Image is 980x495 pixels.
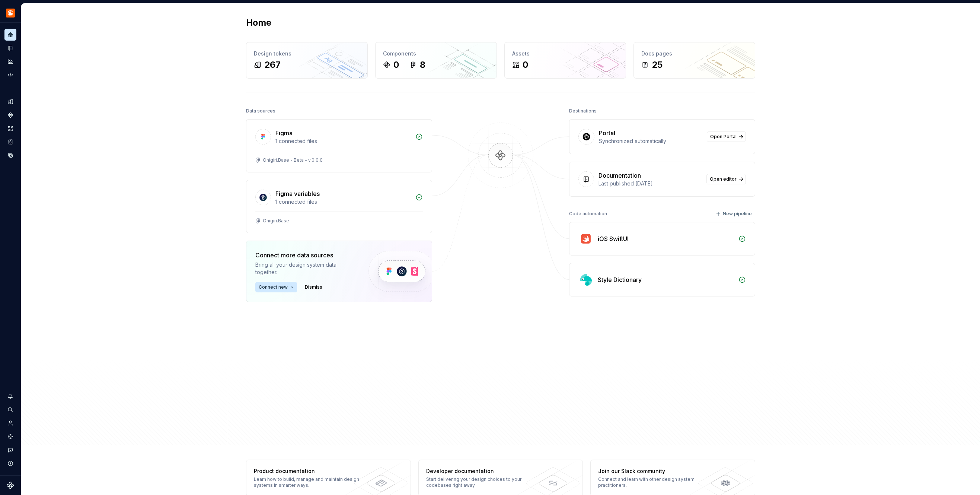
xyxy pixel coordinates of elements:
div: Portal [599,128,615,137]
a: Assets [4,123,16,134]
div: Connect more data sources [255,251,356,260]
a: Figma variables1 connected filesOnigiri.Base [246,180,432,233]
a: Home [4,29,16,41]
div: Last published [DATE] [598,180,702,187]
a: Docs pages25 [633,42,755,79]
a: Assets0 [504,42,626,79]
a: Analytics [4,55,16,67]
a: Code automation [4,69,16,81]
div: 267 [264,59,281,71]
a: Open editor [706,174,746,184]
div: Documentation [598,171,641,180]
a: Documentation [4,42,16,54]
div: Bring all your design system data together. [255,261,356,276]
span: Connect new [259,284,288,290]
a: Storybook stories [4,136,16,148]
img: 25dd04c0-9bb6-47b6-936d-a9571240c086.png [6,9,15,18]
a: Design tokens [4,96,16,108]
div: iOS SwiftUI [598,234,629,243]
button: Contact support [4,444,16,456]
div: Components [383,50,489,57]
div: Connect and learn with other design system practitioners. [598,476,706,488]
span: New pipeline [723,211,752,217]
div: Learn how to build, manage and maintain design systems in smarter ways. [254,476,362,488]
a: Invite team [4,417,16,429]
a: Design tokens267 [246,42,368,79]
button: Dismiss [301,282,326,292]
h2: Home [246,17,271,29]
div: Synchronized automatically [599,137,702,145]
a: Settings [4,431,16,442]
div: 1 connected files [275,137,411,145]
div: Destinations [569,106,597,116]
div: Style Dictionary [598,275,642,284]
div: Design tokens [254,50,360,57]
button: Search ⌘K [4,404,16,416]
div: Developer documentation [426,467,534,475]
a: Components [4,109,16,121]
div: 0 [393,59,399,71]
div: Onigiri.Base [263,218,289,224]
a: Figma1 connected filesOnigiri.Base - Beta - v.0.0.0 [246,119,432,172]
div: Figma [275,128,293,137]
a: Open Portal [707,131,746,142]
div: Start delivering your design choices to your codebases right away. [426,476,534,488]
svg: Supernova Logo [7,482,14,489]
div: Assets [512,50,618,57]
button: Notifications [4,390,16,402]
div: Data sources [246,106,275,116]
a: Components08 [375,42,497,79]
div: 1 connected files [275,198,411,206]
div: 8 [420,59,425,71]
div: 25 [652,59,663,71]
span: Open editor [710,176,737,182]
button: New pipeline [714,209,755,219]
span: Open Portal [710,134,737,140]
span: Dismiss [305,284,322,290]
div: Docs pages [641,50,747,57]
div: 0 [523,59,528,71]
div: Onigiri.Base - Beta - v.0.0.0 [263,157,323,163]
div: Code automation [569,209,607,219]
button: Connect new [255,282,297,292]
a: Data sources [4,149,16,161]
div: Figma variables [275,189,320,198]
div: Join our Slack community [598,467,706,475]
div: Product documentation [254,467,362,475]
